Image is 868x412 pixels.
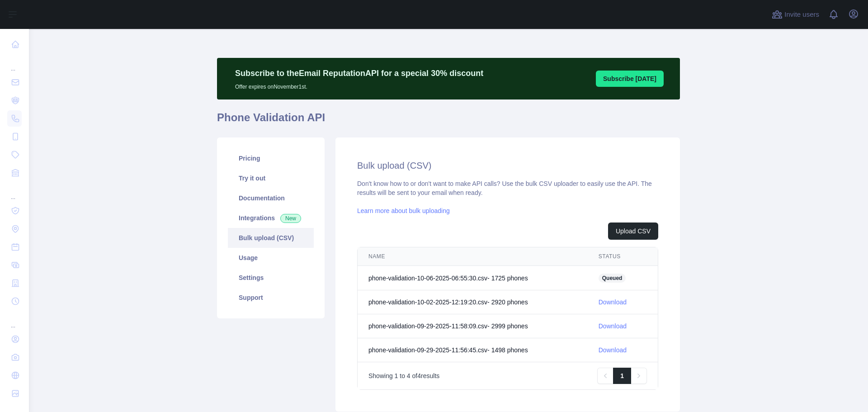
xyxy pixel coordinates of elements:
[357,207,450,214] a: Learn more about bulk uploading
[358,338,588,362] td: phone-validation-09-29-2025-11:56:45.csv - 1498 phone s
[228,228,314,248] a: Bulk upload (CSV)
[7,183,22,201] div: ...
[228,188,314,208] a: Documentation
[358,290,588,314] td: phone-validation-10-02-2025-12:19:20.csv - 2920 phone s
[770,7,821,22] button: Invite users
[357,179,658,390] div: Don't know how to or don't want to make API calls? Use the bulk CSV uploader to easily use the AP...
[7,311,22,329] div: ...
[357,159,658,172] h2: Bulk upload (CSV)
[596,71,664,87] button: Subscribe [DATE]
[235,80,483,90] p: Offer expires on November 1st.
[228,268,314,288] a: Settings
[235,67,483,80] p: Subscribe to the Email Reputation API for a special 30 % discount
[228,288,314,308] a: Support
[7,54,22,72] div: ...
[358,266,588,290] td: phone-validation-10-06-2025-06:55:30.csv - 1725 phone s
[599,322,627,330] a: Download
[599,274,626,283] span: Queued
[358,314,588,338] td: phone-validation-09-29-2025-11:58:09.csv - 2999 phone s
[613,368,631,384] a: 1
[608,223,658,240] button: Upload CSV
[599,346,627,354] a: Download
[358,247,588,266] th: NAME
[368,371,439,380] p: Showing to of results
[588,247,658,266] th: STATUS
[599,298,627,306] a: Download
[597,368,647,384] nav: Pagination
[217,110,680,132] h1: Phone Validation API
[228,208,314,228] a: Integrations New
[784,9,819,20] span: Invite users
[228,148,314,168] a: Pricing
[407,372,410,379] span: 4
[395,372,398,379] span: 1
[417,372,421,379] span: 4
[280,214,301,223] span: New
[228,168,314,188] a: Try it out
[228,248,314,268] a: Usage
